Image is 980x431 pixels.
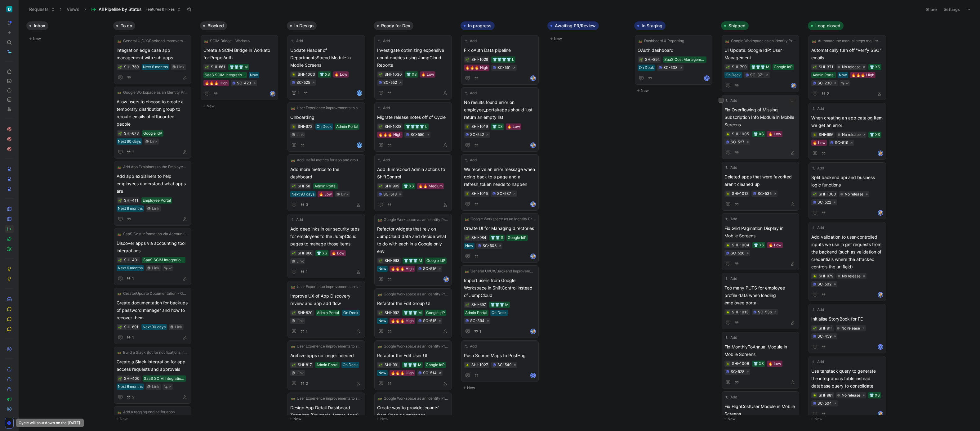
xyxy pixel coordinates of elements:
span: In Design [294,23,314,29]
button: 🌱 [726,65,730,69]
img: avatar [531,143,535,147]
span: Blocked [207,23,224,29]
span: Loop closed [815,23,840,29]
button: 🛤️SaaS Cost Information via Accounting Integrations [117,231,189,237]
span: Inbox [34,23,45,29]
div: 🌱 [118,131,122,136]
div: 🔥 Low [813,140,826,146]
img: avatar [878,151,883,155]
div: 🔥🔥🔥 High [378,132,401,138]
div: SC-519 [835,140,848,146]
span: 1 [298,91,300,95]
span: 1 [132,150,134,154]
span: Onboarding [290,114,362,121]
div: SHI-1003 [298,71,315,78]
button: 🪲 [292,124,296,129]
button: 🌱 [813,192,817,196]
button: Awaiting PR/Review [547,21,599,30]
img: ShiftControl [6,6,12,12]
div: 🌱 [639,57,643,62]
div: SC-525 [296,79,310,86]
img: 🛤️ [812,39,816,43]
div: 🌱 [378,124,383,129]
img: 🛤️ [291,158,295,162]
div: SHI-1005 [732,131,749,137]
div: Employee Portal [143,197,171,204]
div: 🪲 [813,132,817,137]
a: AddDeleted apps that were favorited aren't cleaned upSC-535 [722,162,799,211]
button: 🛤️Automate the manual steps required to finish onboarding a customer after org creation [811,38,883,44]
a: AddAdd deeplinks in our security tabs for employees to the JumpCloud pages to manage those items👕... [287,214,365,278]
div: 🌱 [813,65,817,69]
button: 🌱 [465,57,470,62]
div: SHI-1015 [471,191,488,197]
button: 🛤️Google Workspace as an Identity Provider (IdP) Integration [724,38,796,44]
button: 🛤️Add useful metrics for app and group membership changes [290,157,362,163]
button: Add [377,38,391,44]
span: No results found error on employee_portal/apps should just return an empty list [464,99,536,121]
div: SHI-790 [732,64,747,70]
span: Fix oAuth Data pipeline [464,47,536,54]
div: 🪲 [726,132,730,136]
a: AddAdd JumpCloud Admin actions to ShiftControl👕 XS🔥🔥 MediumSC-518 [374,154,452,211]
span: Add app explainers to help employees understand what apps are [117,173,189,195]
span: Fix Grid Pagination Display in Mobile Screens [724,225,796,240]
div: Now [839,72,847,78]
div: Google IdP [508,235,527,241]
img: 🌱 [205,65,209,69]
span: Update Header of DepartmentsSpend Module in Mobile Screens [290,47,362,69]
div: SHI-371 [819,64,833,70]
button: Blocked [200,21,227,30]
span: Add validation to user-controlled inputs we use in get requests from the backend (such as validat... [811,233,883,271]
div: SHI-972 [298,123,312,130]
button: New [26,35,108,43]
a: AddAdd validation to user-controlled inputs we use in get requests from the backend (such as vali... [808,222,886,301]
span: Fix Overflowing of Missing Subscription Info Module in Mobile Screens [724,106,796,128]
button: 🛤️SCIM Bridge - Workato [203,38,251,44]
a: 🛤️Add useful metrics for app and group membership changesAdd more metrics to the dashboardAdmin P... [287,154,365,211]
div: 🔥🔥🔥 High [205,80,228,86]
span: Dashboard & Reporting [644,38,684,44]
span: In progress [468,23,492,29]
button: All Pipeline by StatusFeatures & Fixes [88,5,184,14]
span: UI Update: Google IdP: User Management [724,47,796,61]
span: Automate the manual steps required to finish onboarding a customer after org creation [818,38,882,44]
div: SHI-1029 [471,56,488,63]
span: Add JumpCloud Admin actions to ShiftControl [377,166,449,181]
div: SC-371 [750,72,764,78]
img: 🌱 [465,236,469,240]
span: Create UI for Managing directories [464,225,536,232]
div: 👕 XS [406,71,417,78]
button: To do [113,21,135,30]
button: 🛤️Google Workspace as an Identity Provider (IdP) Integration [117,89,189,96]
span: 2 [827,92,829,96]
button: Add [811,225,825,231]
button: 🪲 [726,191,730,196]
img: 🌱 [118,199,122,203]
div: 🔥 Low [507,123,520,130]
div: 🌱 [205,65,209,69]
span: 3 [306,203,308,207]
div: Link [150,138,158,145]
button: 🛤️General UI/UX/Backend Improvements [117,38,189,44]
img: 🌱 [379,73,382,77]
div: 👕👕👕👕 L [406,123,427,130]
div: SC-423 [237,80,251,86]
div: 🔥 Low [421,71,434,78]
button: 🌱 [378,72,383,77]
button: ShiftControl [5,5,14,14]
div: SC-552 [383,79,397,86]
button: 🪲 [292,72,296,77]
img: 🪲 [465,125,469,129]
button: 🛤️User Experience improvements to support Google workspace as an IdP [290,105,362,111]
button: Ready for Dev [374,21,413,30]
div: SHI-1012 [732,191,748,197]
span: Features & Fixes [145,6,175,12]
span: Migrate release notes off of Cycle [377,114,449,121]
img: 🪲 [292,73,296,77]
div: 👕👕👕 M [751,64,769,70]
div: Next 6 months [118,205,143,212]
div: SC-551 [497,65,511,71]
div: 👕 XS [492,123,503,130]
